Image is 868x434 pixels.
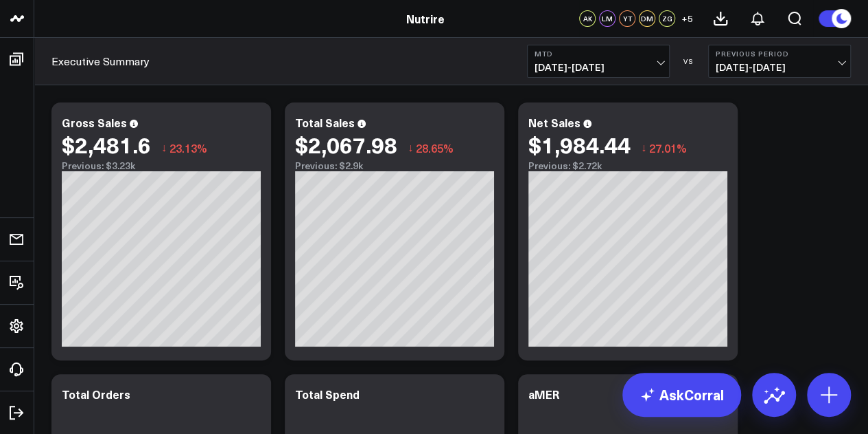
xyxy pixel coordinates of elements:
button: Previous Period[DATE]-[DATE] [708,45,851,78]
a: Nutrire [406,11,445,26]
div: VS [677,57,701,65]
div: DM [639,10,655,27]
b: MTD [535,50,662,58]
div: $2,067.98 [295,132,397,157]
div: ZG [659,10,675,27]
div: Total Spend [295,387,360,402]
span: [DATE] - [DATE] [535,62,662,73]
div: AK [579,10,596,27]
div: Previous: $2.72k [528,160,727,171]
span: ↓ [161,139,167,157]
a: Executive Summary [51,54,150,69]
button: +5 [679,10,695,27]
span: ↓ [408,139,413,157]
div: Previous: $2.9k [295,160,494,171]
div: aMER [528,387,559,402]
span: 23.13% [169,140,207,155]
span: [DATE] - [DATE] [716,62,843,73]
span: ↓ [641,139,646,157]
div: Previous: $3.23k [62,160,261,171]
div: Net Sales [528,115,580,130]
span: 28.65% [416,140,454,155]
div: Total Orders [62,387,130,402]
div: YT [619,10,635,27]
div: LM [599,10,615,27]
span: 27.01% [649,140,687,155]
div: Gross Sales [62,115,127,130]
button: MTD[DATE]-[DATE] [527,45,670,78]
div: Total Sales [295,115,355,130]
div: $1,984.44 [528,132,631,157]
span: + 5 [681,14,693,23]
a: AskCorral [622,373,741,417]
b: Previous Period [716,50,843,58]
div: $2,481.6 [62,132,151,157]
